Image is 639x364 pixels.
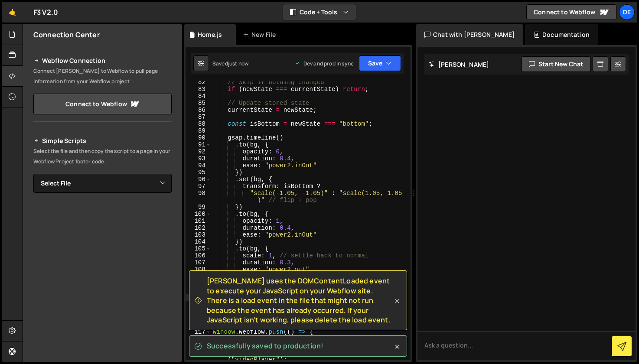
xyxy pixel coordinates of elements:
div: Dev and prod in sync [295,60,354,67]
a: Connect to Webflow [526,4,616,20]
div: 100 [186,211,211,218]
div: F3 V2.0 [33,7,58,17]
div: 117 [186,328,211,335]
div: 106 [186,252,211,259]
div: 107 [186,259,211,266]
div: Saved [212,60,248,67]
div: 119 [186,349,211,363]
h2: [PERSON_NAME] [429,60,489,68]
span: Successfully saved to production! [207,341,323,351]
div: 102 [186,224,211,231]
div: 113 [186,301,211,308]
button: Save [359,55,401,71]
div: 105 [186,245,211,252]
div: 104 [186,238,211,245]
div: 109 [186,273,211,280]
div: Chat with [PERSON_NAME] [416,24,523,45]
div: 110 [186,280,211,287]
span: [PERSON_NAME] uses the DOMContentLoaded event to execute your JavaScript on your Webflow site. Th... [207,276,393,325]
div: 115 [186,315,211,322]
p: Select the file and then copy the script to a page in your Webflow Project footer code. [33,146,172,167]
div: 86 [186,107,211,114]
div: 94 [186,162,211,169]
div: 116 [186,322,211,328]
div: 92 [186,148,211,155]
iframe: YouTube video player [33,207,173,285]
div: 96 [186,176,211,183]
div: 82 [186,79,211,86]
div: 90 [186,134,211,141]
div: 112 [186,294,211,301]
div: 85 [186,100,211,107]
div: 91 [186,141,211,148]
a: 🤙 [2,2,23,23]
div: 89 [186,127,211,134]
div: 114 [186,308,211,315]
div: New File [243,30,279,39]
div: 103 [186,231,211,238]
div: 97 [186,183,211,190]
div: 99 [186,204,211,211]
h2: Simple Scripts [33,136,172,146]
div: 87 [186,114,211,120]
a: Connect to Webflow [33,94,172,114]
div: just now [228,60,248,67]
div: 108 [186,266,211,273]
div: Home.js [198,30,222,39]
div: 93 [186,155,211,162]
div: 118 [186,335,211,349]
p: Connect [PERSON_NAME] to Webflow to pull page information from your Webflow project [33,66,172,87]
button: Code + Tools [283,4,356,20]
button: Start new chat [522,56,590,72]
a: De [619,4,635,20]
h2: Webflow Connection [33,55,172,66]
div: 111 [186,287,211,294]
div: 95 [186,169,211,176]
div: 83 [186,86,211,93]
div: Documentation [525,24,598,45]
div: 88 [186,120,211,127]
div: 84 [186,93,211,100]
div: 98 [186,190,211,204]
div: 101 [186,218,211,224]
h2: Connection Center [33,30,100,39]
